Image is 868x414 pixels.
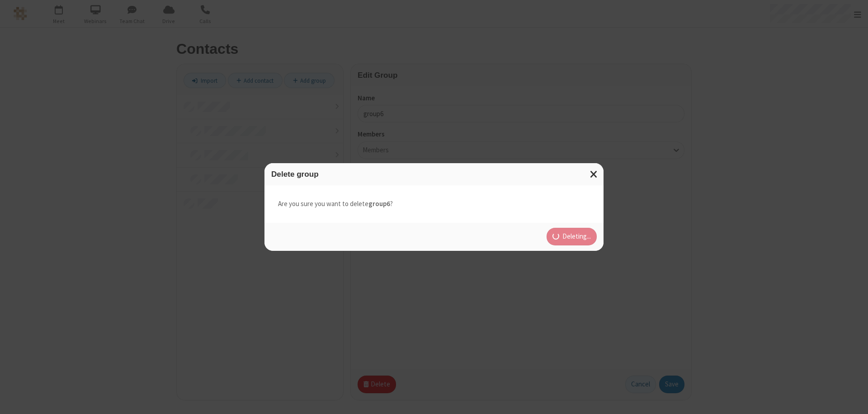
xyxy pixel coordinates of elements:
[585,163,604,185] button: Close modal
[271,170,597,179] h3: Delete group
[547,228,597,246] button: Deleting...
[368,199,390,208] strong: group6
[562,231,591,242] span: Deleting...
[278,199,590,209] p: Are you sure you want to delete ?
